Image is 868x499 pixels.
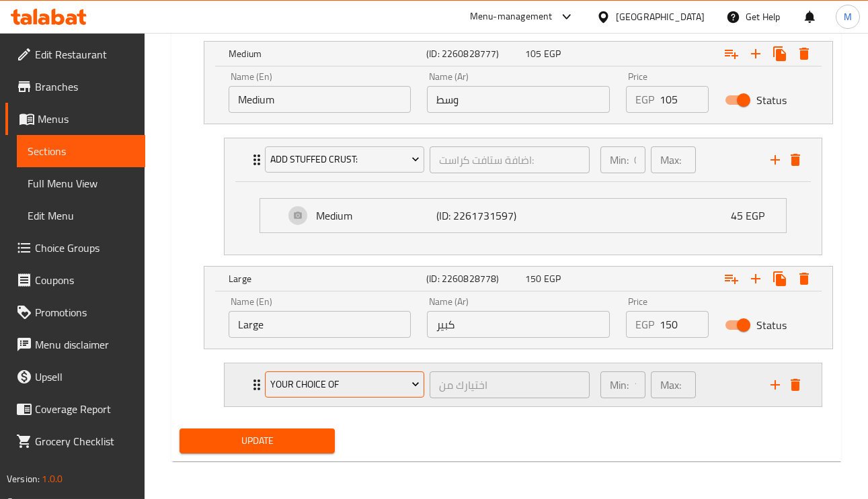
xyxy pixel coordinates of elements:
[204,267,832,291] div: Expand
[731,208,775,224] p: 45 EGP
[744,42,768,66] button: Add new choice
[5,103,145,135] a: Menus
[213,357,833,412] li: Expand
[635,91,654,107] p: EGP
[768,267,792,291] button: Clone new choice
[316,208,436,224] p: Medium
[426,272,520,285] h5: (ID: 2260828778)
[660,377,681,393] p: Max:
[35,336,134,353] span: Menu disclaimer
[229,272,421,285] h5: Large
[17,199,145,232] a: Edit Menu
[660,311,709,338] input: Please enter price
[5,38,145,71] a: Edit Restaurant
[270,151,420,168] span: Add Stuffed Crust:
[525,270,541,287] span: 150
[719,42,744,66] button: Add choice group
[635,316,654,332] p: EGP
[5,71,145,103] a: Branches
[427,311,609,338] input: Enter name Ar
[35,272,134,288] span: Coupons
[5,232,145,264] a: Choice Groups
[765,375,785,395] button: add
[610,152,629,168] p: Min:
[427,86,609,113] input: Enter name Ar
[229,86,411,113] input: Enter name En
[436,208,516,224] p: (ID: 2261731597)
[5,296,145,328] a: Promotions
[785,375,805,395] button: delete
[660,152,681,168] p: Max:
[213,132,833,261] li: ExpandExpand
[225,138,822,181] div: Expand
[544,45,561,62] span: EGP
[792,267,816,291] button: Delete Large
[719,267,744,291] button: Add choice group
[5,264,145,296] a: Coupons
[756,317,787,333] span: Status
[42,470,63,488] span: 1.0.0
[180,428,335,453] button: Update
[768,42,792,66] button: Clone new choice
[785,150,805,170] button: delete
[265,146,424,173] button: Add Stuffed Crust:
[35,79,134,95] span: Branches
[5,328,145,361] a: Menu disclaimer
[792,42,816,66] button: Delete Medium
[660,86,709,113] input: Please enter price
[28,208,134,224] span: Edit Menu
[7,470,40,488] span: Version:
[35,433,134,449] span: Grocery Checklist
[265,371,424,398] button: Your Choice Of
[616,9,705,24] div: [GEOGRAPHIC_DATA]
[544,270,561,287] span: EGP
[35,304,134,320] span: Promotions
[17,167,145,199] a: Full Menu View
[5,361,145,393] a: Upsell
[229,311,411,338] input: Enter name En
[38,111,134,127] span: Menus
[744,267,768,291] button: Add new choice
[28,175,134,191] span: Full Menu View
[260,199,786,232] div: Expand
[35,401,134,417] span: Coverage Report
[610,377,629,393] p: Min:
[5,425,145,457] a: Grocery Checklist
[765,150,785,170] button: add
[204,42,832,66] div: Expand
[470,9,553,25] div: Menu-management
[225,363,822,406] div: Expand
[35,369,134,385] span: Upsell
[525,45,541,62] span: 105
[844,9,852,24] span: M
[17,135,145,167] a: Sections
[190,433,324,449] span: Update
[5,393,145,425] a: Coverage Report
[28,143,134,159] span: Sections
[35,46,134,62] span: Edit Restaurant
[229,47,421,60] h5: Medium
[35,240,134,256] span: Choice Groups
[270,376,420,393] span: Your Choice Of
[756,92,787,108] span: Status
[426,47,520,60] h5: (ID: 2260828777)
